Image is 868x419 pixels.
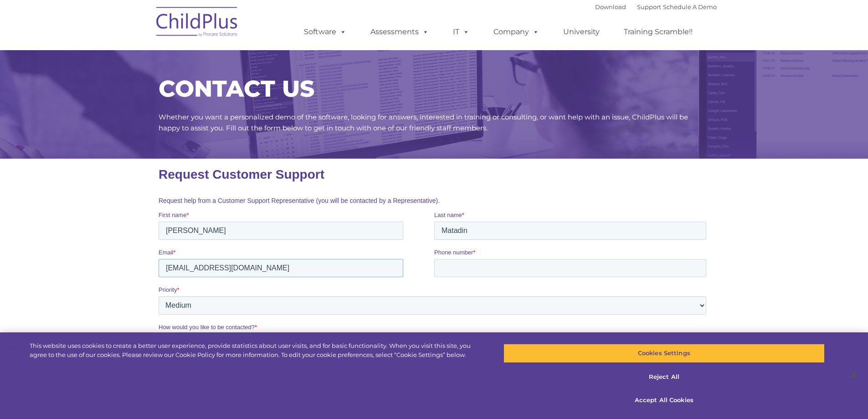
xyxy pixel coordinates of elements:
[595,3,717,10] font: |
[503,344,825,363] button: Cookies Settings
[159,113,688,132] span: Whether you want a personalized demo of the software, looking for answers, interested in training...
[615,23,702,41] a: Training Scramble!!
[595,3,626,10] a: Download
[663,3,717,10] a: Schedule A Demo
[843,365,863,385] button: Close
[295,23,355,41] a: Software
[159,75,314,103] span: CONTACT US
[503,367,825,387] button: Reject All
[637,3,661,10] a: Support
[152,0,243,46] img: ChildPlus by Procare Solutions
[554,23,609,41] a: University
[361,23,438,41] a: Assessments
[444,23,478,41] a: IT
[503,391,825,410] button: Accept All Cookies
[484,23,548,41] a: Company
